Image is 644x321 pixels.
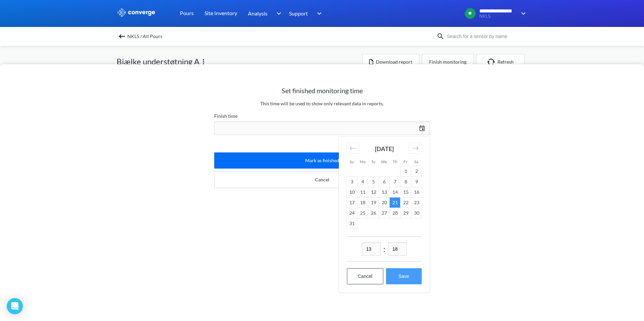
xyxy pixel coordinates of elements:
td: Sunday, August 10, 2025 [347,187,357,197]
td: Sunday, August 24, 2025 [347,208,357,218]
td: Saturday, August 23, 2025 [411,197,422,208]
td: Thursday, August 14, 2025 [390,187,400,197]
img: logo_ewhite.svg [117,8,156,17]
td: Monday, August 18, 2025 [357,197,368,208]
button: Mark as finished [214,152,430,169]
td: Sunday, August 17, 2025 [347,197,357,208]
input: mm [388,242,407,256]
td: Friday, August 29, 2025 [400,208,411,218]
input: Search for a sensor by name [445,33,526,40]
span: NKLS [479,14,517,19]
div: Move forward to switch to the next month. [409,143,422,154]
small: Su [350,159,354,164]
td: Wednesday, August 13, 2025 [379,187,390,197]
td: Selected. Thursday, August 21, 2025 [390,197,400,208]
small: Sa [414,159,418,164]
strong: [DATE] [375,145,394,152]
button: Save [386,268,422,284]
td: Friday, August 22, 2025 [400,197,411,208]
button: Cancel [347,268,383,284]
td: Wednesday, August 27, 2025 [379,208,390,218]
td: Sunday, August 3, 2025 [347,176,357,187]
div: Open Intercom Messenger [7,298,23,314]
button: Cancel [214,171,430,188]
td: Saturday, August 2, 2025 [411,166,422,176]
td: Thursday, August 7, 2025 [390,176,400,187]
td: Tuesday, August 5, 2025 [368,176,379,187]
td: Saturday, August 16, 2025 [411,187,422,197]
td: Saturday, August 30, 2025 [411,208,422,218]
td: Sunday, August 31, 2025 [347,218,357,228]
span: : [383,243,385,255]
span: Support [289,9,308,17]
td: Monday, August 11, 2025 [357,187,368,197]
td: Monday, August 4, 2025 [357,176,368,187]
td: Wednesday, August 20, 2025 [379,197,390,208]
span: NKLS / All Pours [127,32,162,41]
div: Calendar [339,137,430,292]
input: hh [362,242,381,256]
td: Friday, August 1, 2025 [400,166,411,176]
small: Th [393,159,397,164]
small: Mo [360,159,365,164]
h2: Set finished monitoring time [214,86,430,95]
td: Tuesday, August 26, 2025 [368,208,379,218]
span: Analysis [248,9,267,17]
img: downArrow.svg [313,9,323,17]
img: downArrow.svg [272,9,283,17]
small: We [381,159,387,164]
td: Thursday, August 28, 2025 [390,208,400,218]
td: Friday, August 8, 2025 [400,176,411,187]
img: downArrow.svg [517,9,527,17]
div: Move backward to switch to the previous month. [346,143,359,154]
small: Tu [371,159,375,164]
td: Saturday, August 9, 2025 [411,176,422,187]
label: Finish time [214,112,430,120]
td: Tuesday, August 12, 2025 [368,187,379,197]
img: backspace.svg [118,32,126,40]
small: Fr [404,159,408,164]
td: Wednesday, August 6, 2025 [379,176,390,187]
td: Monday, August 25, 2025 [357,208,368,218]
td: Tuesday, August 19, 2025 [368,197,379,208]
p: This time will be used to show only relevant data in reports. [214,100,430,107]
img: icon-search.svg [437,32,445,40]
td: Friday, August 15, 2025 [400,187,411,197]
